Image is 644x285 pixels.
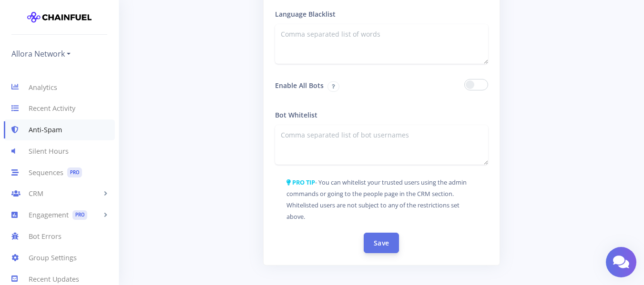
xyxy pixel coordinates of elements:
img: chainfuel-logo [27,8,92,27]
label: Enable All Bots [268,75,381,97]
small: - You can whitelist your trusted users using the admin commands or going to the people page in th... [286,178,467,221]
strong: PRO TIP [292,178,315,187]
a: Anti-Spam [4,119,115,141]
label: Bot Whitelist [275,105,317,125]
button: Save [364,233,399,253]
label: Language Blacklist [275,4,336,24]
span: PRO [67,167,82,177]
a: Allora Network [11,46,71,61]
span: PRO [72,210,87,220]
